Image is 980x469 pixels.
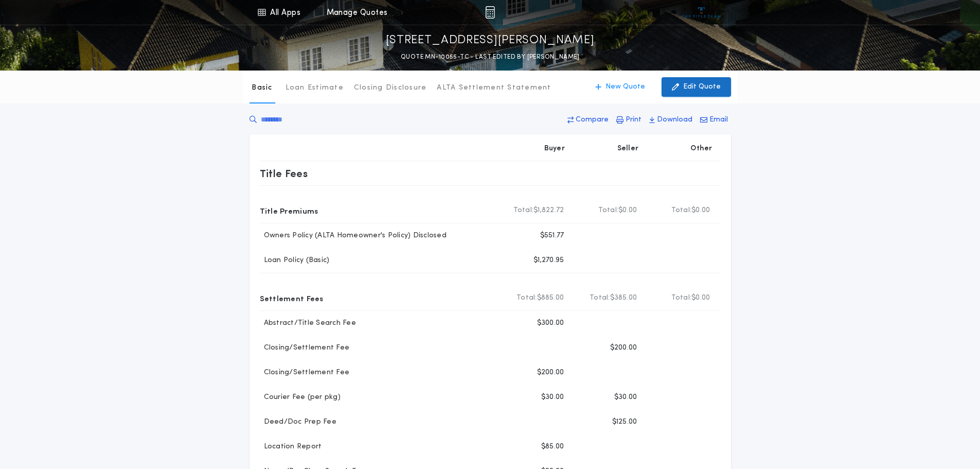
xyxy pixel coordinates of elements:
span: $0.00 [691,205,710,216]
p: Email [709,115,728,125]
p: Seller [617,144,639,154]
span: $385.00 [610,293,637,303]
p: New Quote [605,82,645,92]
p: Compare [576,115,609,125]
p: $551.77 [540,231,564,241]
p: Download [657,115,692,125]
b: Total: [590,293,610,303]
span: $885.00 [537,293,564,303]
p: Abstract/Title Search Fee [260,318,356,328]
p: Closing/Settlement Fee [260,343,350,353]
p: $1,270.95 [533,255,564,266]
button: Edit Quote [662,77,731,97]
button: Compare [564,111,612,129]
p: Print [626,115,642,125]
p: $85.00 [541,442,564,452]
p: Basic [252,83,272,93]
b: Total: [671,205,692,216]
p: QUOTE MN-10055-TC - LAST EDITED BY [PERSON_NAME] [401,52,579,62]
p: $30.00 [614,392,637,403]
p: $125.00 [612,417,637,427]
p: Closing/Settlement Fee [260,368,350,378]
b: Total: [671,293,692,303]
img: img [485,6,495,19]
span: $1,822.72 [533,205,564,216]
b: Total: [513,205,534,216]
p: $200.00 [610,343,637,353]
button: Download [646,111,696,129]
span: $0.00 [618,205,637,216]
p: Title Fees [260,165,308,182]
p: $300.00 [537,318,564,328]
p: Loan Estimate [286,83,344,93]
p: Edit Quote [683,82,721,92]
p: ALTA Settlement Statement [437,83,551,93]
p: Owners Policy (ALTA Homeowner's Policy) Disclosed [260,231,447,241]
p: Title Premiums [260,202,318,219]
p: Courier Fee (per pkg) [260,392,341,403]
p: Other [690,144,712,154]
b: Total: [598,205,619,216]
p: Loan Policy (Basic) [260,255,330,266]
p: Closing Disclosure [354,83,427,93]
p: Location Report [260,442,322,452]
b: Total: [516,293,537,303]
img: vs-icon [682,7,721,18]
button: Print [613,111,645,129]
p: $30.00 [541,392,564,403]
button: New Quote [585,77,655,97]
button: Email [697,111,731,129]
span: $0.00 [691,293,710,303]
p: Deed/Doc Prep Fee [260,417,336,427]
p: [STREET_ADDRESS][PERSON_NAME] [386,32,595,49]
p: Settlement Fees [260,290,324,306]
p: Buyer [544,144,565,154]
p: $200.00 [537,368,564,378]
